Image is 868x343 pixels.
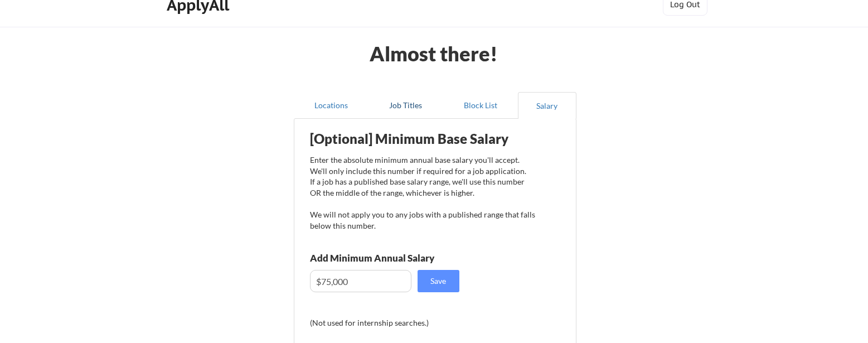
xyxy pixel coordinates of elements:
div: [Optional] Minimum Base Salary [310,132,535,146]
div: (Not used for internship searches.) [310,317,461,328]
button: Locations [294,92,368,119]
div: Add Minimum Annual Salary [310,253,484,263]
button: Block List [443,92,518,119]
button: Job Titles [368,92,443,119]
input: E.g. $100,000 [310,270,411,292]
button: Save [418,270,459,292]
button: Salary [518,92,576,119]
div: Enter the absolute minimum annual base salary you'll accept. We'll only include this number if re... [310,154,535,231]
div: Almost there! [356,44,511,64]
